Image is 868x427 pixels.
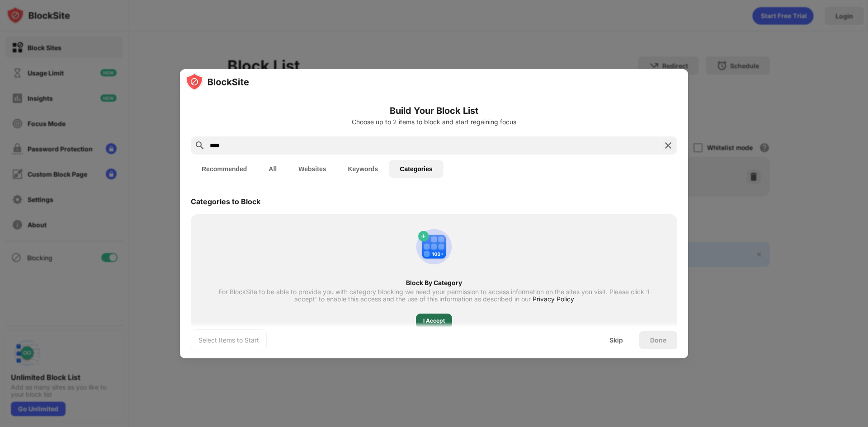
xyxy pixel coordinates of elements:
button: All [258,160,288,178]
button: Keywords [337,160,389,178]
div: Choose up to 2 items to block and start regaining focus [191,118,677,126]
img: search-close [663,140,674,151]
img: logo-blocksite.svg [185,73,249,91]
button: Categories [389,160,443,178]
div: Done [650,337,666,344]
span: Privacy Policy [533,295,574,303]
div: Categories to Block [191,197,260,206]
div: For BlockSite to be able to provide you with category blocking we need your permission to access ... [207,288,661,303]
div: I Accept [423,316,445,325]
img: category-add.svg [412,225,456,268]
div: Skip [609,337,623,344]
div: Select Items to Start [198,336,259,345]
button: Websites [288,160,337,178]
button: Recommended [191,160,258,178]
div: Block By Category [207,279,661,286]
img: search.svg [194,140,205,151]
h6: Build Your Block List [191,104,677,117]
